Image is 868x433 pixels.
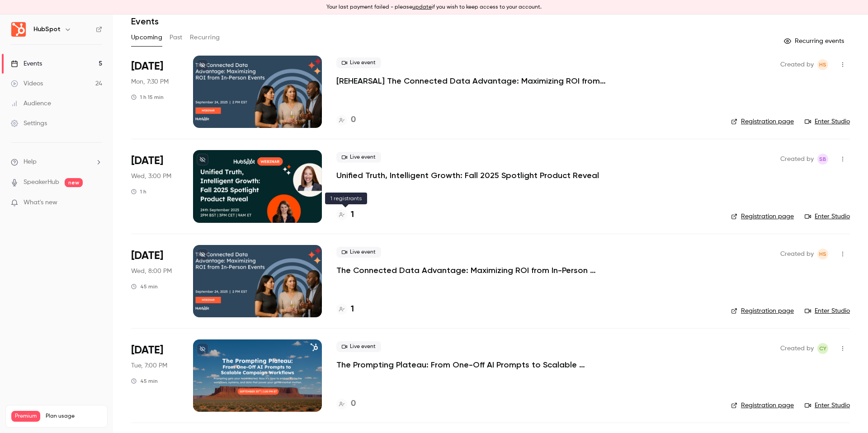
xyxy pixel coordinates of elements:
[805,306,850,315] a: Enter Studio
[11,59,42,68] div: Events
[780,154,814,165] span: Created by
[731,117,794,126] a: Registration page
[817,249,828,259] span: Heather Smyth
[336,75,608,86] a: [REHEARSAL] The Connected Data Advantage: Maximizing ROI from In-Person Events
[817,59,828,70] span: Heather Smyth
[817,154,828,165] span: Sharan Bansal
[326,3,542,11] p: Your last payment failed - please if you wish to keep access to your account.
[780,249,814,259] span: Created by
[336,57,381,68] span: Live event
[731,401,794,410] a: Registration page
[819,249,826,259] span: HS
[131,283,158,290] div: 45 min
[336,247,381,258] span: Live event
[131,377,158,385] div: 45 min
[131,172,171,181] span: Wed, 3:00 PM
[11,157,102,167] li: help-dropdown-opener
[731,212,794,221] a: Registration page
[336,398,356,410] a: 0
[351,114,356,126] h4: 0
[131,56,179,128] div: Sep 15 Mon, 11:30 AM (America/Denver)
[131,267,172,276] span: Wed, 8:00 PM
[46,413,102,420] span: Plan usage
[336,303,354,315] a: 1
[131,30,162,45] button: Upcoming
[131,154,163,168] span: [DATE]
[131,361,167,370] span: Tue, 7:00 PM
[780,34,850,48] button: Recurring events
[131,343,163,358] span: [DATE]
[24,178,59,187] a: SpeakerHub
[24,157,37,167] span: Help
[190,30,220,45] button: Recurring
[131,249,163,263] span: [DATE]
[805,401,850,410] a: Enter Studio
[11,99,51,108] div: Audience
[336,114,356,126] a: 0
[24,198,57,207] span: What's new
[805,117,850,126] a: Enter Studio
[819,154,826,165] span: SB
[11,119,47,128] div: Settings
[336,152,381,163] span: Live event
[336,170,599,181] a: Unified Truth, Intelligent Growth: Fall 2025 Spotlight Product Reveal
[131,339,179,412] div: Sep 30 Tue, 1:00 PM (America/New York)
[412,3,432,11] button: update
[131,150,179,222] div: Sep 24 Wed, 2:00 PM (Europe/London)
[131,94,164,101] div: 1 h 15 min
[131,16,159,27] h1: Events
[336,265,608,276] a: The Connected Data Advantage: Maximizing ROI from In-Person Events
[131,245,179,317] div: Sep 24 Wed, 12:00 PM (America/Denver)
[780,343,814,354] span: Created by
[819,343,826,354] span: CY
[336,209,354,221] a: 1
[351,398,356,410] h4: 0
[819,59,826,70] span: HS
[170,30,183,45] button: Past
[11,22,26,37] img: HubSpot
[351,209,354,221] h4: 1
[131,188,146,195] div: 1 h
[11,79,43,88] div: Videos
[351,303,354,315] h4: 1
[131,59,163,74] span: [DATE]
[805,212,850,221] a: Enter Studio
[817,343,828,354] span: Celine Yung
[336,341,381,352] span: Live event
[731,306,794,315] a: Registration page
[131,77,169,86] span: Mon, 7:30 PM
[33,25,61,34] h6: HubSpot
[336,359,608,370] a: The Prompting Plateau: From One-Off AI Prompts to Scalable Campaign Workflows
[65,178,83,187] span: new
[11,411,40,422] span: Premium
[91,199,102,207] iframe: Noticeable Trigger
[780,59,814,70] span: Created by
